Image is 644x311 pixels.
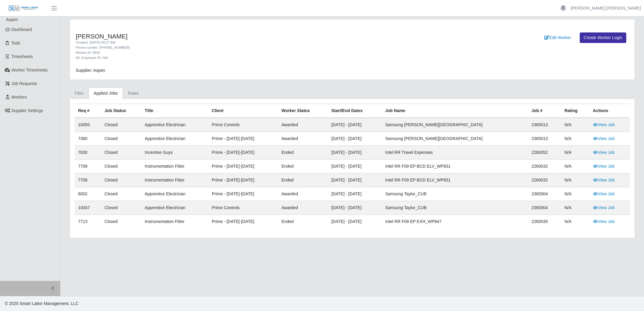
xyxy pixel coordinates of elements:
[328,118,381,132] td: [DATE] - [DATE]
[328,173,381,187] td: [DATE] - [DATE]
[141,118,208,132] td: Apprentice Electrician
[593,136,615,141] a: View Job
[528,132,561,146] td: 2365013
[528,146,561,160] td: 2260052
[382,104,528,118] th: Job Name
[208,201,278,215] td: Prime Controls
[528,173,561,187] td: 2260032
[528,201,561,215] td: 2365004
[208,215,278,229] td: Prime - [DATE]-[DATE]
[74,118,101,132] td: 10050
[11,81,37,86] span: Job Requests
[278,118,328,132] td: awarded
[382,187,528,201] td: Samsung Taylor_CUB
[101,173,141,187] td: Closed
[382,173,528,187] td: Intel RR F09 EP BCD ELV_WP831
[76,50,394,55] div: Worker ID: 9842
[74,201,101,215] td: 10047
[561,201,589,215] td: N/A
[528,215,561,229] td: 2260035
[74,104,101,118] th: Req #
[141,201,208,215] td: Apprentice Electrician
[101,187,141,201] td: Closed
[11,95,27,99] span: Workers
[76,45,394,50] div: Phone number: [PHONE_NUMBER]
[123,87,144,99] a: Rates
[328,104,381,118] th: Start/End Dates
[278,132,328,146] td: awarded
[382,118,528,132] td: Samsung [PERSON_NAME][GEOGRAPHIC_DATA]
[561,187,589,201] td: N/A
[528,187,561,201] td: 2365004
[593,205,615,210] a: View Job
[208,146,278,160] td: Prime - [DATE]-[DATE]
[561,104,589,118] th: Rating
[593,178,615,182] a: View Job
[8,5,38,12] img: SLM Logo
[74,215,101,229] td: 7713
[561,118,589,132] td: N/A
[278,160,328,173] td: ended
[571,5,641,11] a: [PERSON_NAME] [PERSON_NAME]
[101,118,141,132] td: Closed
[74,173,101,187] td: 7708
[561,215,589,229] td: N/A
[11,27,32,32] span: Dashboard
[528,104,561,118] th: Job #
[74,187,101,201] td: 6002
[11,68,47,72] span: Worker Timesheets
[278,104,328,118] th: Worker Status
[382,201,528,215] td: Samsung Taylor_CUB
[101,132,141,146] td: Closed
[89,87,123,99] a: Applied Jobs
[540,32,575,43] a: Edit Worker
[76,55,394,60] div: Alt. Employee ID: N/A
[141,104,208,118] th: Title
[328,132,381,146] td: [DATE] - [DATE]
[593,191,615,196] a: View Job
[593,164,615,169] a: View Job
[278,173,328,187] td: ended
[278,146,328,160] td: ended
[328,201,381,215] td: [DATE] - [DATE]
[208,104,278,118] th: Client
[74,146,101,160] td: 7830
[589,104,630,118] th: Actions
[141,187,208,201] td: Apprentice Electrician
[382,146,528,160] td: Intel RR Travel Expenses
[101,215,141,229] td: Closed
[328,160,381,173] td: [DATE] - [DATE]
[141,160,208,173] td: Instrumentation Fitter
[5,301,78,306] span: © 2025 Smart Labor Management, LLC
[69,87,89,99] a: Files
[76,32,394,40] h4: [PERSON_NAME]
[278,215,328,229] td: ended
[580,32,626,43] a: Create Worker Login
[141,132,208,146] td: Apprentice Electrician
[593,122,615,127] a: View Job
[74,160,101,173] td: 7708
[561,146,589,160] td: N/A
[328,215,381,229] td: [DATE] - [DATE]
[561,132,589,146] td: N/A
[328,187,381,201] td: [DATE] - [DATE]
[208,173,278,187] td: Prime - [DATE]-[DATE]
[208,160,278,173] td: Prime - [DATE]-[DATE]
[74,132,101,146] td: 7360
[208,118,278,132] td: Prime Controls
[593,150,615,155] a: View Job
[328,146,381,160] td: [DATE] - [DATE]
[208,187,278,201] td: Prime - [DATE]-[DATE]
[11,54,33,59] span: Timesheets
[593,219,615,224] a: View Job
[6,17,18,22] span: Aspen
[11,108,43,113] span: Supplier Settings
[11,41,20,45] span: Todo
[278,201,328,215] td: awarded
[561,160,589,173] td: N/A
[76,68,105,73] span: Supplier: Aspen
[141,215,208,229] td: Instrumentation Fitter
[141,173,208,187] td: Instrumentation Fitter
[561,173,589,187] td: N/A
[101,160,141,173] td: Closed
